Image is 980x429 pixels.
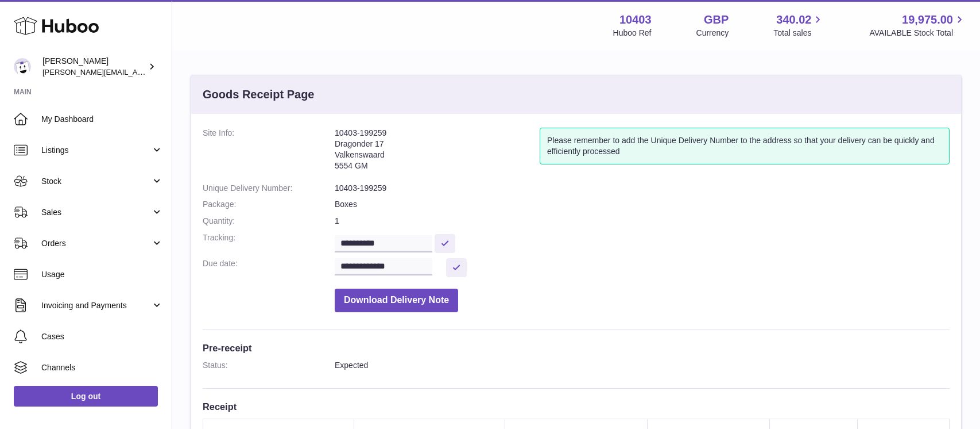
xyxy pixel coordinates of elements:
strong: 10403 [619,12,652,28]
img: keval@makerscabinet.com [14,58,31,75]
span: Invoicing and Payments [41,300,151,311]
button: Download Delivery Note [335,289,458,312]
dt: Site Info: [203,128,335,177]
dt: Unique Delivery Number: [203,183,335,194]
h3: Receipt [203,400,950,413]
span: 19,975.00 [902,12,953,28]
dt: Quantity: [203,216,335,227]
span: Sales [41,207,151,218]
span: My Dashboard [41,114,163,125]
dt: Package: [203,199,335,210]
address: 10403-199259 Dragonder 17 Valkenswaard 5554 GM [335,128,540,177]
dd: 10403-199259 [335,183,950,194]
a: 19,975.00 AVAILABLE Stock Total [869,12,966,39]
dt: Tracking: [203,232,335,252]
a: 340.02 Total sales [773,12,824,39]
div: Currency [696,28,729,39]
h3: Pre-receipt [203,342,950,354]
span: Orders [41,238,151,249]
div: Please remember to add the Unique Delivery Number to the address so that your delivery can be qui... [540,128,950,164]
span: Cases [41,331,163,342]
span: Usage [41,269,163,280]
dd: Boxes [335,199,950,210]
h3: Goods Receipt Page [203,87,315,102]
span: AVAILABLE Stock Total [869,28,966,39]
span: Listings [41,145,151,156]
dt: Status: [203,360,335,371]
span: [PERSON_NAME][EMAIL_ADDRESS][DOMAIN_NAME] [42,67,230,76]
a: Log out [14,386,158,407]
dd: Expected [335,360,950,371]
span: Channels [41,362,163,373]
dt: Due date: [203,258,335,277]
div: [PERSON_NAME] [42,56,146,78]
span: Total sales [773,28,824,39]
div: Huboo Ref [613,28,652,39]
span: Stock [41,176,151,187]
strong: GBP [704,12,729,28]
span: 340.02 [776,12,811,28]
dd: 1 [335,216,950,227]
